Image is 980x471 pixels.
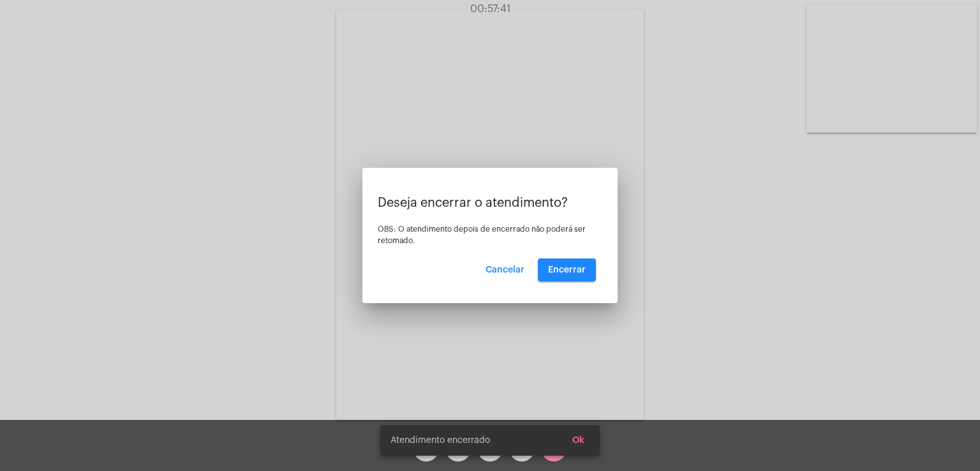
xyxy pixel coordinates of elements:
button: Encerrar [538,258,596,281]
span: OBS: O atendimento depois de encerrado não poderá ser retomado. [378,225,586,244]
button: Cancelar [475,258,535,281]
span: Ok [572,436,584,445]
p: Deseja encerrar o atendimento? [378,196,602,210]
span: 00:57:41 [470,4,510,14]
span: Cancelar [486,265,524,274]
span: Encerrar [548,265,586,274]
span: Atendimento encerrado [390,434,490,447]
